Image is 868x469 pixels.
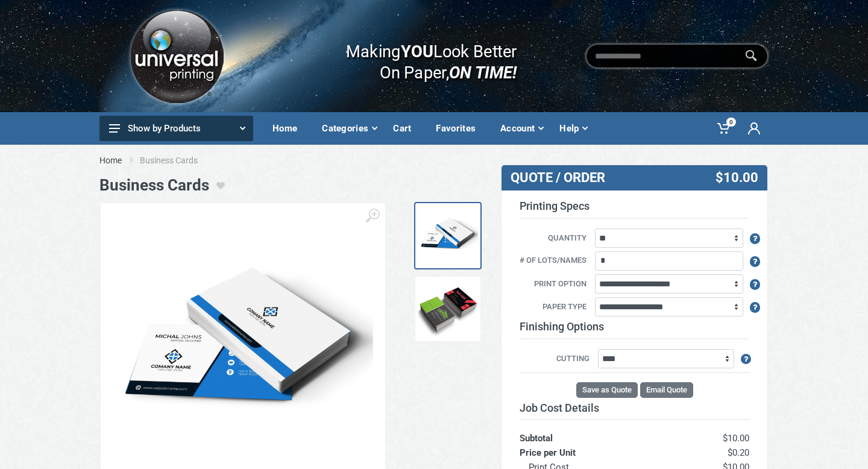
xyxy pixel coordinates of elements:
[264,112,313,145] a: Home
[427,112,492,145] a: Favorites
[511,278,593,291] label: Print Option
[99,154,769,166] nav: breadcrumb
[511,301,593,314] label: Paper Type
[449,62,517,83] i: ON TIME!
[728,447,749,458] span: $0.20
[385,116,427,141] div: Cart
[418,206,479,266] img: BCs Sample
[418,279,479,339] img: BCs 3rd Type
[400,41,433,61] b: YOU
[640,382,693,398] button: Email Quote
[520,200,749,219] h3: Printing Specs
[520,353,596,366] label: Cutting
[520,320,749,339] h3: Finishing Options
[511,232,593,245] label: Quantity
[511,170,670,186] h3: QUOTE / ORDER
[551,116,595,141] div: Help
[264,116,313,141] div: Home
[385,112,427,145] a: Cart
[511,254,593,268] label: # of Lots/Names
[723,433,749,444] span: $10.00
[322,29,517,83] div: Making Look Better On Paper,
[113,238,373,453] img: BCs Sample
[576,382,638,398] button: Save as Quote
[126,5,227,107] img: Logo.png
[520,445,650,460] th: Price per Unit
[415,275,482,343] a: BCs 3rd Type
[427,116,492,141] div: Favorites
[313,116,385,141] div: Categories
[99,116,253,141] button: Show by Products
[415,202,482,269] a: BCs Sample
[99,154,122,166] a: Home
[140,154,216,166] li: Business Cards
[99,176,209,195] h1: Business Cards
[492,116,551,141] div: Account
[709,112,740,145] a: 0
[520,401,749,415] h3: Job Cost Details
[520,420,650,445] th: Subtotal
[715,170,758,186] span: $10.00
[726,118,736,127] span: 0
